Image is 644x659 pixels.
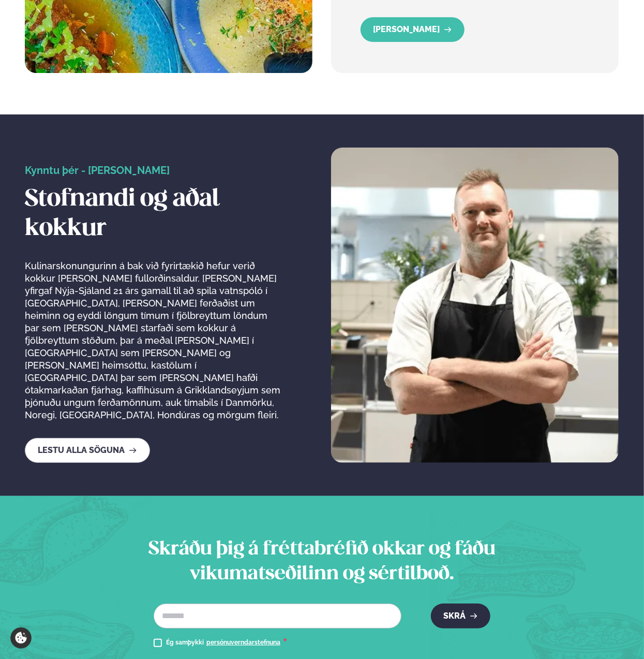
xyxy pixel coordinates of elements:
[331,148,619,463] img: image alt
[25,185,283,243] h2: Stofnandi og aðal kokkur
[10,627,32,649] a: Cookie settings
[118,537,526,587] h2: Skráðu þig á fréttabréfið okkar og fáðu vikumatseðilinn og sértilboð.
[166,637,287,649] div: Ég samþykki
[431,604,490,628] button: Skrá
[25,438,150,463] a: Lestu alla söguna
[206,639,280,647] a: persónuverndarstefnuna
[25,164,170,177] span: Kynntu þér - [PERSON_NAME]
[25,260,283,421] p: Kulinarskonungurinn á bak við fyrirtækið hefur verið kokkur [PERSON_NAME] fullorðinsaldur. [PERSO...
[361,17,465,42] a: LESA MEIRA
